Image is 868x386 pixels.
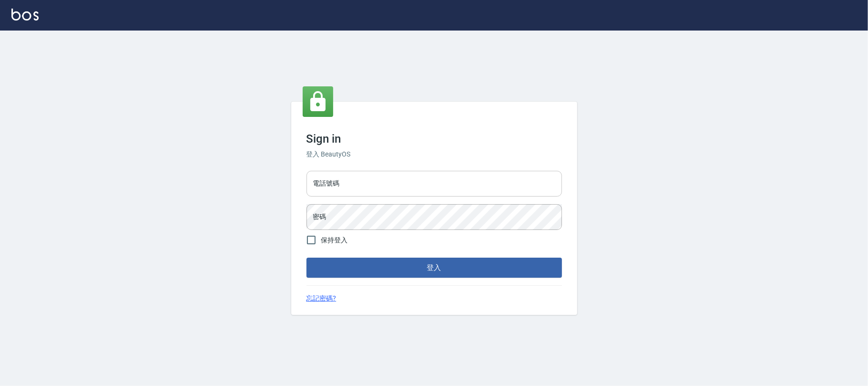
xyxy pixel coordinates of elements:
[306,258,562,278] button: 登入
[11,9,39,21] img: Logo
[306,149,562,159] h6: 登入 BeautyOS
[306,132,562,146] h3: Sign in
[321,235,348,245] span: 保持登入
[306,293,337,303] a: 忘記密碼?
